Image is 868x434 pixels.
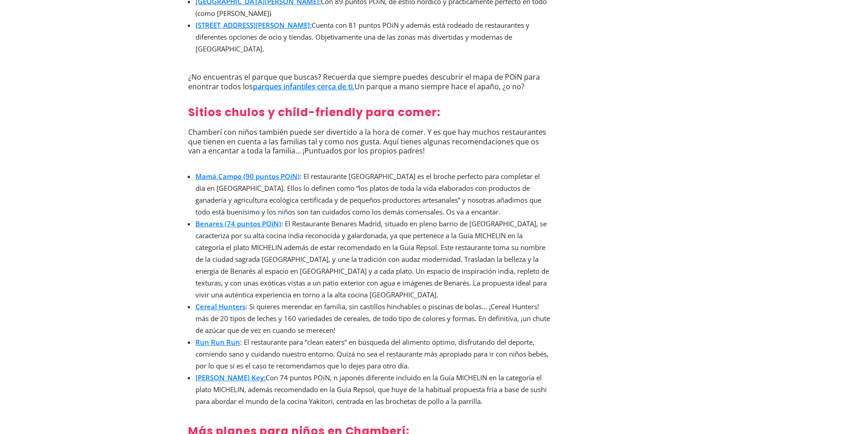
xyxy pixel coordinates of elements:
[195,219,281,228] a: Benares (74 puntos POiN)
[195,170,550,218] li: : El restaurante [GEOGRAPHIC_DATA] es el broche perfecto para completar el día en [GEOGRAPHIC_DAT...
[195,172,300,181] a: Mamá Campo (90 puntos POiN)
[195,19,550,55] li: Cuenta con 81 puntos POiN y además está rodeado de restaurantes y diferentes opciones de ocio y t...
[195,373,266,382] a: [PERSON_NAME] Key:
[188,72,550,99] p: ¿No encuentras el parque que buscas? Recuerda que siempre puedes descubrir el mapa de POiN para e...
[195,20,312,30] a: [STREET_ADDRESS][PERSON_NAME]:
[195,337,240,347] a: Run Run Run
[188,128,550,163] p: Chamberí con niños también puede ser divertido a la hora de comer. Y es que hay muchos restaurant...
[253,82,354,92] a: parques infantiles cerca de ti.
[195,302,246,311] a: Cereal Hunters
[195,218,550,301] li: : El Restaurante Benares Madrid, situado en pleno barrio de [GEOGRAPHIC_DATA], se caracteriza por...
[195,301,550,336] li: : Si quieres merendar en familia, sin castillos hinchables o piscinas de bolas… ¡Cereal Hunters! ...
[188,105,441,120] strong: Sitios chulos y child-friendly para comer:
[195,336,550,372] li: : El restaurante para “clean eaters” en búsqueda del alimento óptimo, disfrutando del deporte, co...
[195,372,550,407] li: Con 74 puntos POiN, n japonés diferente incluido en la Guía MICHELIN en la categoría el plato MIC...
